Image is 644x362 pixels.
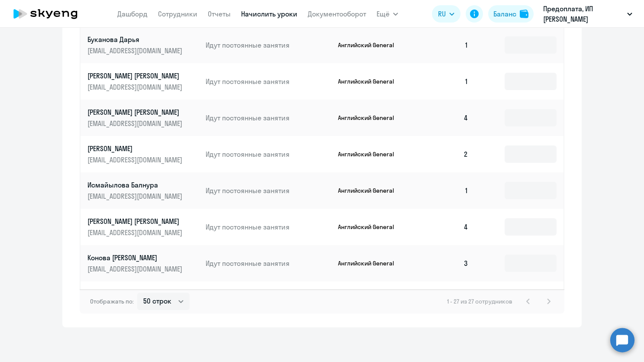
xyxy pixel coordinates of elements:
p: Английский General [338,41,403,49]
p: [EMAIL_ADDRESS][DOMAIN_NAME] [87,228,184,237]
span: Ещё [377,9,390,19]
p: Английский General [338,187,403,194]
td: 3 [415,245,475,281]
p: [PERSON_NAME] [PERSON_NAME] [87,71,184,81]
p: Идут постоянные занятия [206,113,331,123]
p: Английский General [338,114,403,122]
p: Английский General [338,150,403,158]
p: [EMAIL_ADDRESS][DOMAIN_NAME] [87,155,184,165]
a: Документооборот [308,10,366,18]
p: Английский General [338,78,403,85]
p: Буканова Дарья [87,35,184,44]
a: Конова [PERSON_NAME][EMAIL_ADDRESS][DOMAIN_NAME] [87,253,199,274]
a: Начислить уроки [241,10,297,18]
p: [EMAIL_ADDRESS][DOMAIN_NAME] [87,46,184,55]
a: Исмайылова Балнура[EMAIL_ADDRESS][DOMAIN_NAME] [87,180,199,201]
p: Идут постоянные занятия [206,222,331,232]
p: [EMAIL_ADDRESS][DOMAIN_NAME] [87,119,184,128]
p: Предоплата, ИП [PERSON_NAME] [PERSON_NAME] [543,3,624,24]
a: [PERSON_NAME] [PERSON_NAME][EMAIL_ADDRESS][DOMAIN_NAME] [87,71,199,92]
p: Идут постоянные занятия [206,186,331,195]
p: Конова [PERSON_NAME] [87,253,184,262]
a: Дашборд [117,10,148,18]
p: Английский General [338,259,403,267]
p: [PERSON_NAME] [PERSON_NAME] [87,107,184,117]
td: 4 [415,100,475,136]
p: Идут постоянные занятия [206,40,331,50]
td: 2 [415,136,475,172]
p: [EMAIL_ADDRESS][DOMAIN_NAME] [87,191,184,201]
td: 1 [415,63,475,100]
span: Отображать по: [90,297,134,305]
p: Идут постоянные занятия [206,77,331,86]
p: [PERSON_NAME] [87,144,184,153]
a: [PERSON_NAME] [PERSON_NAME][EMAIL_ADDRESS][DOMAIN_NAME] [87,217,199,237]
p: Английский General [338,223,403,231]
p: [EMAIL_ADDRESS][DOMAIN_NAME] [87,264,184,274]
img: balance [520,10,528,18]
p: Идут постоянные занятия [206,259,331,268]
a: Отчеты [208,10,231,18]
button: RU [432,5,460,23]
button: Предоплата, ИП [PERSON_NAME] [PERSON_NAME] [539,3,637,24]
td: 3 [415,281,475,327]
div: Баланс [493,9,516,19]
button: Балансbalance [488,5,534,23]
td: 4 [415,209,475,245]
button: Ещё [377,5,398,23]
td: 1 [415,172,475,209]
p: [EMAIL_ADDRESS][DOMAIN_NAME] [87,82,184,92]
a: [PERSON_NAME][EMAIL_ADDRESS][DOMAIN_NAME] [87,144,199,165]
p: Исмайылова Балнура [87,180,184,190]
td: 1 [415,27,475,63]
a: [PERSON_NAME] [PERSON_NAME][EMAIL_ADDRESS][DOMAIN_NAME] [87,107,199,128]
p: [PERSON_NAME] [PERSON_NAME] [87,217,184,226]
p: Идут постоянные занятия [206,149,331,159]
a: Буканова Дарья[EMAIL_ADDRESS][DOMAIN_NAME] [87,35,199,55]
span: RU [438,9,446,19]
a: Сотрудники [158,10,197,18]
span: 1 - 27 из 27 сотрудников [447,297,512,305]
